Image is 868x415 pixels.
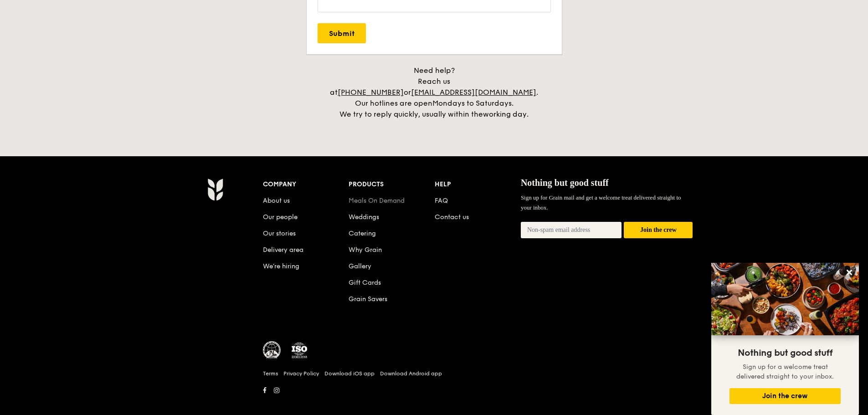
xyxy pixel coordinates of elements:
a: Grain Savers [349,295,387,303]
div: Need help? Reach us at or . Our hotlines are open We try to reply quickly, usually within the [320,65,548,120]
img: DSC07876-Edit02-Large.jpeg [711,263,859,335]
img: ISO Certified [290,341,308,359]
span: Sign up for a welcome treat delivered straight to your inbox. [736,363,834,380]
span: Nothing but good stuff [521,178,609,188]
a: Download Android app [380,370,442,377]
a: Gift Cards [349,279,381,287]
input: Submit [318,23,366,43]
a: Download iOS app [324,370,375,377]
a: Our stories [263,230,296,237]
img: AYc88T3wAAAABJRU5ErkJggg== [207,178,223,201]
a: [EMAIL_ADDRESS][DOMAIN_NAME] [411,88,536,97]
span: Nothing but good stuff [738,348,832,359]
h6: Revision [172,397,697,404]
div: Help [435,178,521,191]
a: Privacy Policy [283,370,319,377]
a: Weddings [349,213,379,221]
a: Catering [349,230,376,237]
a: Delivery area [263,246,303,254]
span: working day. [483,110,529,118]
a: Meals On Demand [349,197,405,205]
div: Products [349,178,435,191]
button: Join the crew [729,388,841,404]
a: Terms [263,370,278,377]
span: Mondays to Saturdays. [432,99,514,108]
span: Sign up for Grain mail and get a welcome treat delivered straight to your inbox. [521,194,681,211]
a: Gallery [349,262,371,270]
input: Non-spam email address [521,222,622,238]
a: FAQ [435,197,448,205]
button: Join the crew [624,222,693,239]
a: About us [263,197,290,205]
a: [PHONE_NUMBER] [338,88,404,97]
img: MUIS Halal Certified [263,341,281,359]
a: Our people [263,213,298,221]
a: Why Grain [349,246,382,254]
div: Company [263,178,349,191]
a: Contact us [435,213,469,221]
a: We’re hiring [263,262,299,270]
button: Close [842,265,857,280]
